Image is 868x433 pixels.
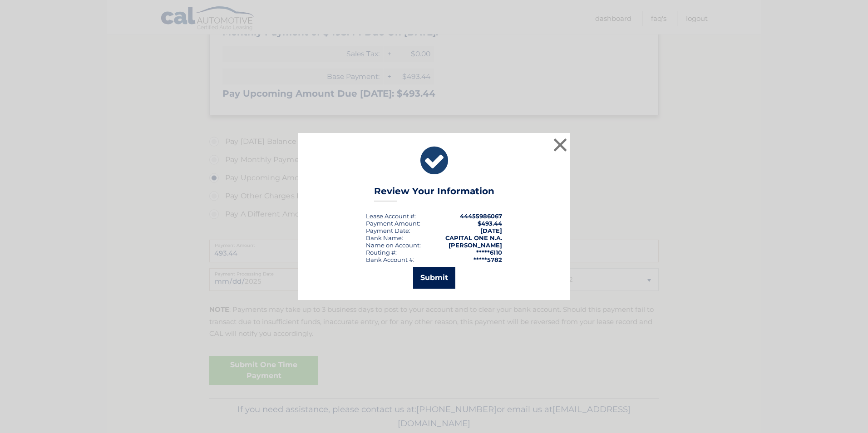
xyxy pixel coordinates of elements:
[445,234,502,241] strong: CAPITAL ONE N.A.
[413,267,455,289] button: Submit
[366,234,403,241] div: Bank Name:
[480,227,502,234] span: [DATE]
[551,136,569,154] button: ×
[366,256,414,263] div: Bank Account #:
[366,227,410,234] div: :
[366,212,416,220] div: Lease Account #:
[366,249,397,256] div: Routing #:
[478,220,502,227] span: $493.44
[366,241,421,249] div: Name on Account:
[460,212,502,220] strong: 44455986067
[374,186,494,202] h3: Review Your Information
[449,241,502,249] strong: [PERSON_NAME]
[366,227,409,234] span: Payment Date
[366,220,420,227] div: Payment Amount:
